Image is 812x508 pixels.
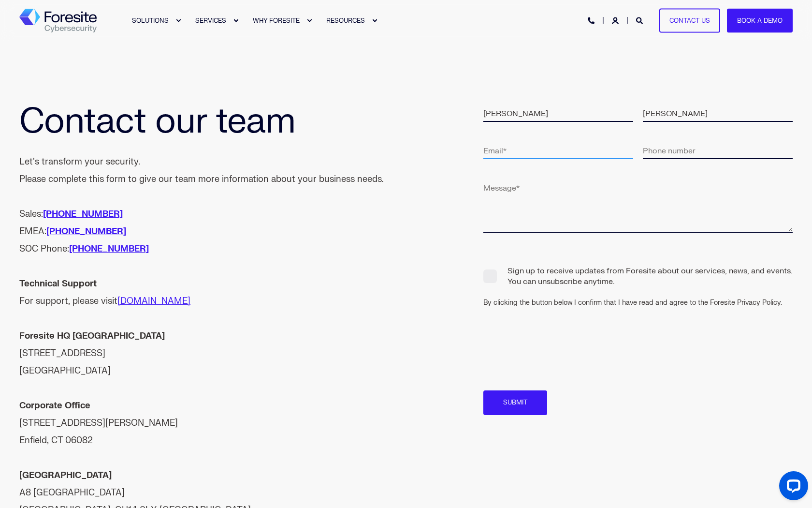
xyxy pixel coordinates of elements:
[69,243,149,254] a: [PHONE_NUMBER]
[175,18,181,24] div: Expand SOLUTIONS
[483,265,793,287] span: Sign up to receive updates from Foresite about our services, news, and events. You can unsubscrib...
[132,16,169,24] span: SOLUTIONS
[483,298,802,308] div: By clicking the button below I confirm that I have read and agree to the Foresite Privacy Policy.
[727,8,793,33] a: Book a Demo
[643,141,793,159] input: Phone number
[483,332,607,361] iframe: reCAPTCHA
[19,330,165,342] strong: Foresite HQ [GEOGRAPHIC_DATA]
[19,153,384,171] div: Let's transform your security.
[253,16,300,24] span: WHY FORESITE
[19,171,384,188] div: Please complete this form to give our team more information about your business needs.
[306,18,312,24] div: Expand WHY FORESITE
[19,9,97,33] img: Foresite logo, a hexagon shape of blues with a directional arrow to the right hand side, and the ...
[643,104,793,122] input: Last Name*
[19,400,90,411] strong: Corporate Office
[636,16,645,24] a: Open Search
[483,104,633,122] input: First Name*
[771,467,812,508] iframe: LiveChat chat widget
[43,209,123,220] a: [PHONE_NUMBER]
[19,418,178,446] span: [STREET_ADDRESS][PERSON_NAME] Enfield, CT 06082
[19,9,97,33] a: Back to Home
[326,16,365,24] span: RESOURCES
[19,328,384,380] div: [STREET_ADDRESS] [GEOGRAPHIC_DATA]
[46,226,126,237] a: [PHONE_NUMBER]
[233,18,239,24] div: Expand SERVICES
[19,104,406,139] h1: Contact our team
[483,390,547,415] input: Submit
[19,470,112,481] strong: [GEOGRAPHIC_DATA]
[659,8,720,33] a: Contact Us
[372,18,377,24] div: Expand RESOURCES
[483,141,633,159] input: Email*
[117,296,190,307] a: [DOMAIN_NAME]
[612,16,621,24] a: Login
[19,206,384,258] div: Sales: EMEA: SOC Phone:
[19,275,384,310] div: For support, please visit
[19,278,97,289] strong: Technical Support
